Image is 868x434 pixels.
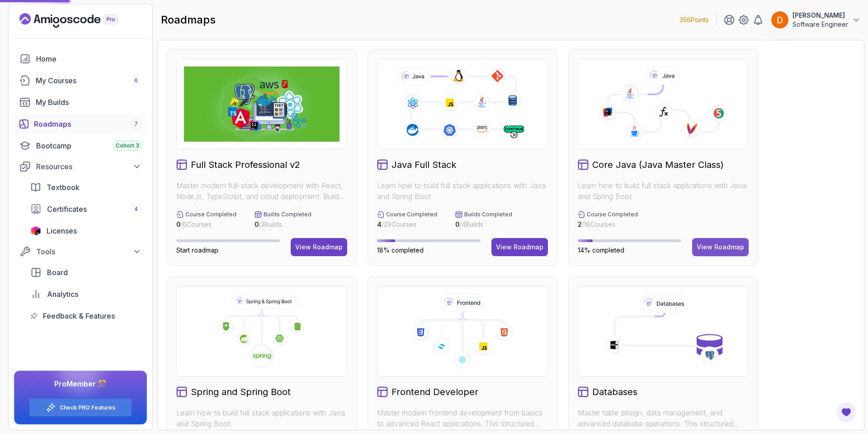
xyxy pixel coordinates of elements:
p: Course Completed [587,211,638,218]
button: View Roadmap [491,238,548,256]
span: 18% completed [377,246,424,254]
div: View Roadmap [496,243,543,252]
h2: Databases [592,386,637,398]
div: Tools [36,246,142,257]
img: user profile image [771,11,788,29]
span: Textbook [47,182,80,193]
p: Course Completed [386,211,437,218]
div: Resources [36,161,142,172]
a: Check PRO Features [60,404,115,411]
p: Software Engineer [793,20,848,29]
button: Tools [14,243,147,260]
a: roadmaps [14,115,147,133]
div: View Roadmap [295,243,343,252]
div: My Courses [36,75,142,86]
span: 0 [455,220,459,228]
p: Master modern frontend development from basics to advanced React applications. This structured le... [377,407,548,429]
p: / 18 Courses [578,220,638,229]
p: Builds Completed [264,211,311,218]
span: Feedback & Features [43,310,115,321]
h2: Full Stack Professional v2 [191,158,300,171]
a: certificates [25,200,147,218]
span: 2 [578,220,582,228]
a: bootcamp [14,137,147,155]
span: Licenses [47,225,77,236]
div: My Builds [36,97,142,108]
a: builds [14,93,147,111]
span: Certificates [47,204,87,215]
div: Home [36,53,142,64]
span: 4 [134,205,138,213]
span: 4 [377,220,382,228]
p: / 4 Builds [455,220,512,229]
div: Bootcamp [36,140,142,151]
p: / 29 Courses [377,220,437,229]
h2: Core Java (Java Master Class) [592,158,724,171]
img: jetbrains icon [30,226,41,235]
a: courses [14,72,147,90]
div: Roadmaps [34,119,142,129]
h2: Spring and Spring Boot [191,386,291,398]
img: Full Stack Professional v2 [184,67,340,142]
p: Builds Completed [464,211,512,218]
span: Board [47,267,68,278]
h2: Java Full Stack [392,158,456,171]
span: Cohort 3 [116,142,139,149]
span: 14% completed [578,246,624,254]
span: 0 [255,220,259,228]
p: Master table design, data management, and advanced database operations. This structured learning ... [578,407,749,429]
button: Open Feedback Button [835,401,857,423]
a: home [14,50,147,68]
p: / 3 Builds [255,220,311,229]
a: licenses [25,222,147,240]
a: analytics [25,285,147,303]
button: user profile image[PERSON_NAME]Software Engineer [771,11,861,29]
button: Resources [14,158,147,175]
p: / 6 Courses [176,220,236,229]
p: Learn how to build full stack applications with Java and Spring Boot [377,180,548,202]
a: board [25,263,147,281]
a: Landing page [19,13,139,28]
span: 0 [176,220,180,228]
button: View Roadmap [291,238,347,256]
span: 6 [134,77,138,84]
button: Check PRO Features [29,398,132,417]
span: Start roadmap [176,246,218,254]
h2: roadmaps [161,13,216,27]
button: View Roadmap [692,238,749,256]
a: feedback [25,307,147,325]
h2: Frontend Developer [392,386,478,398]
p: [PERSON_NAME] [793,11,848,20]
p: Course Completed [185,211,236,218]
span: 7 [134,120,138,128]
span: Analytics [47,289,78,300]
p: Learn how to build full stack applications with Java and Spring Boot [176,407,347,429]
p: Master modern full-stack development with React, Node.js, TypeScript, and cloud deployment. Build... [176,180,347,202]
a: textbook [25,178,147,196]
div: View Roadmap [697,243,744,252]
p: Learn how to build full stack applications with Java and Spring Boot [578,180,749,202]
p: 356 Points [679,15,709,24]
